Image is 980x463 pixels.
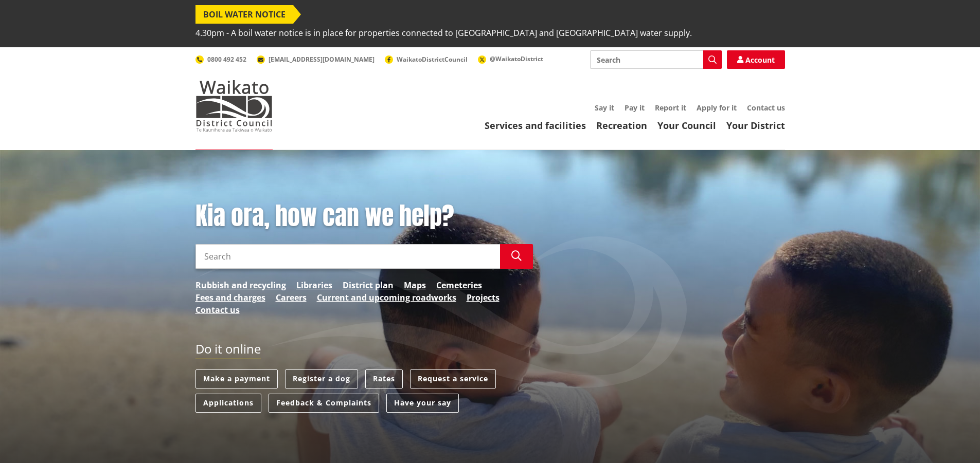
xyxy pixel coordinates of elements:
[386,394,459,413] a: Have your say
[195,279,286,291] a: Rubbish and recycling
[727,50,785,69] a: Account
[257,55,375,64] a: [EMAIL_ADDRESS][DOMAIN_NAME]
[657,119,716,132] a: Your Council
[485,119,586,132] a: Services and facilities
[397,55,468,64] span: WaikatoDistrictCouncil
[207,55,246,64] span: 0800 492 452
[655,103,686,113] a: Report it
[625,103,645,113] a: Pay it
[747,103,785,113] a: Contact us
[195,5,293,24] span: BOIL WATER NOTICE
[269,55,375,64] span: [EMAIL_ADDRESS][DOMAIN_NAME]
[404,279,426,291] a: Maps
[343,279,394,291] a: District plan
[317,291,456,304] a: Current and upcoming roadworks
[410,369,496,388] a: Request a service
[296,279,332,291] a: Libraries
[697,103,737,113] a: Apply for it
[365,369,403,388] a: Rates
[596,119,647,132] a: Recreation
[478,54,543,63] a: @WaikatoDistrict
[595,103,614,113] a: Say it
[195,80,273,132] img: Waikato District Council - Te Kaunihera aa Takiwaa o Waikato
[590,50,722,69] input: Search input
[195,291,265,304] a: Fees and charges
[195,304,240,316] a: Contact us
[269,394,379,413] a: Feedback & Complaints
[276,291,307,304] a: Careers
[385,55,468,64] a: WaikatoDistrictCouncil
[195,244,500,269] input: Search input
[195,55,246,64] a: 0800 492 452
[467,291,500,304] a: Projects
[195,394,261,413] a: Applications
[195,342,261,360] h2: Do it online
[195,201,533,231] h1: Kia ora, how can we help?
[726,119,785,132] a: Your District
[195,24,692,42] span: 4.30pm - A boil water notice is in place for properties connected to [GEOGRAPHIC_DATA] and [GEOGR...
[285,369,358,388] a: Register a dog
[436,279,482,291] a: Cemeteries
[490,54,543,63] span: @WaikatoDistrict
[195,369,278,388] a: Make a payment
